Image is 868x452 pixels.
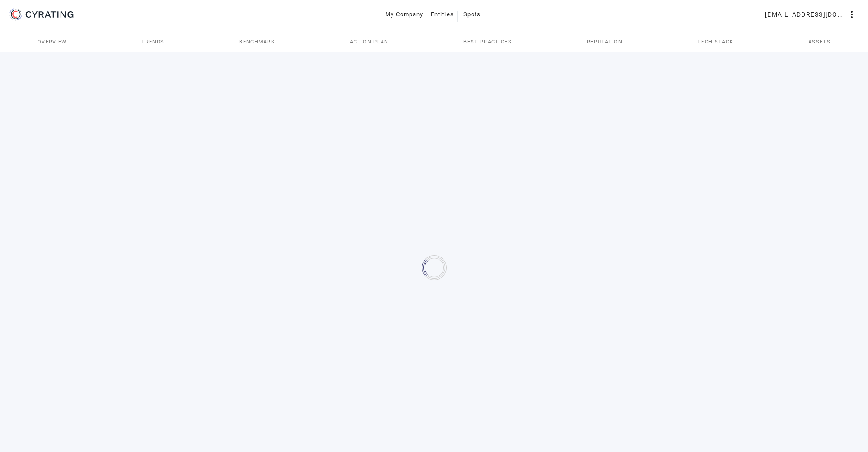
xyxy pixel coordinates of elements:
[142,39,164,44] span: Trends
[463,7,481,22] span: Spots
[846,9,857,20] mat-icon: more_vert
[458,6,486,23] button: Spots
[239,39,275,44] span: Benchmark
[382,6,427,23] button: My Company
[427,6,458,23] button: Entities
[385,7,424,22] span: My Company
[808,39,830,44] span: Assets
[463,39,511,44] span: Best practices
[431,7,454,22] span: Entities
[26,11,74,18] g: CYRATING
[765,7,846,22] span: [EMAIL_ADDRESS][DOMAIN_NAME]
[761,6,861,23] button: [EMAIL_ADDRESS][DOMAIN_NAME]
[38,39,67,44] span: Overview
[587,39,623,44] span: Reputation
[698,39,733,44] span: Tech Stack
[350,39,389,44] span: Action Plan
